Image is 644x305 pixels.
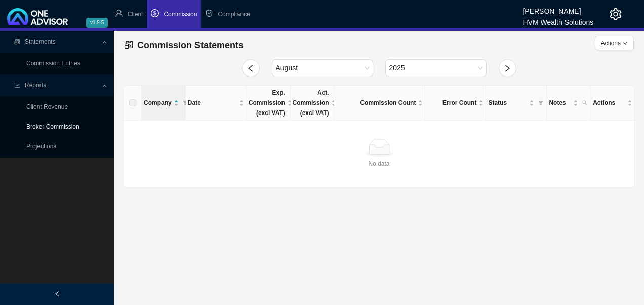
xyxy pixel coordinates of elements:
[86,18,108,28] span: v1.9.5
[25,38,56,45] span: Statements
[25,82,46,89] span: Reports
[128,11,143,18] span: Client
[610,8,622,20] span: setting
[522,3,593,14] div: [PERSON_NAME]
[291,86,335,121] th: Act. Commission (excl VAT)
[276,60,369,77] span: August
[425,86,486,121] th: Error Count
[188,98,237,108] span: Date
[427,98,476,108] span: Error Count
[26,103,68,110] a: Client Revenue
[547,86,591,121] th: Notes
[26,60,80,67] a: Commission Entries
[591,86,635,121] th: Actions
[488,98,527,108] span: Status
[164,11,197,18] span: Commission
[181,96,190,110] span: filter
[54,291,60,297] span: left
[522,14,593,25] div: HVM Wealth Solutions
[536,96,545,110] span: filter
[144,98,172,108] span: Company
[115,9,123,17] span: user
[334,86,425,121] th: Commission Count
[128,159,630,169] div: No data
[336,98,416,108] span: Commission Count
[538,100,543,105] span: filter
[593,98,625,108] span: Actions
[183,100,188,105] span: filter
[218,11,250,18] span: Compliance
[14,39,20,45] span: reconciliation
[503,64,511,72] span: right
[247,64,255,72] span: left
[601,38,621,48] span: Actions
[247,86,291,121] th: Exp. Commission (excl VAT)
[595,36,634,50] button: Actionsdown
[14,82,20,88] span: line-chart
[124,40,133,49] span: reconciliation
[137,40,244,50] span: Commission Statements
[186,86,247,121] th: Date
[249,88,285,118] span: Exp. Commission (excl VAT)
[293,88,329,118] span: Act. Commission (excl VAT)
[26,143,56,150] a: Projections
[389,60,482,77] span: 2025
[205,9,213,17] span: safety
[580,96,589,110] span: search
[26,123,79,130] a: Broker Commission
[623,41,628,46] span: down
[486,86,547,121] th: Status
[151,9,159,17] span: dollar
[549,98,571,108] span: Notes
[582,100,587,105] span: search
[7,8,68,25] img: 2df55531c6924b55f21c4cf5d4484680-logo-light.svg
